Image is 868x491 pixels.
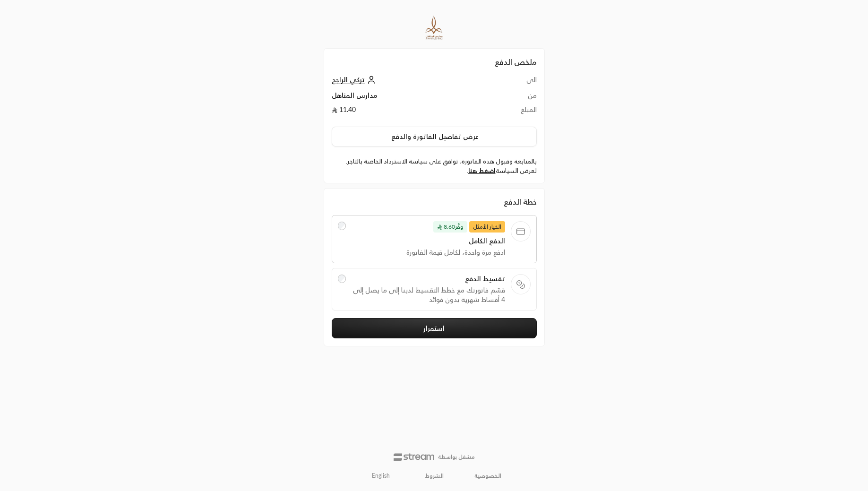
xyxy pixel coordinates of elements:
[484,91,537,105] td: من
[484,105,537,119] td: المبلغ
[352,285,505,304] span: قسّم فاتورتك مع خطط التقسيط لدينا إلى ما يصل إلى 4 أقساط شهرية بدون فوائد
[352,236,505,246] span: الدفع الكامل
[332,76,378,84] a: تركي الراجح
[332,318,537,338] button: استمرار
[332,91,484,105] td: مدارس المناهل
[367,468,395,483] a: English
[352,274,505,284] span: تقسيط الدفع
[332,157,537,175] label: بالمتابعة وقبول هذه الفاتورة، توافق على سياسة الاسترداد الخاصة بالتاجر. لعرض السياسة .
[468,167,496,174] a: اضغط هنا
[474,472,501,480] a: الخصوصية
[332,56,537,68] h2: ملخص الدفع
[425,472,444,480] a: الشروط
[338,275,346,283] input: تقسيط الدفعقسّم فاتورتك مع خطط التقسيط لدينا إلى ما يصل إلى 4 أقساط شهرية بدون فوائد
[433,221,467,233] span: وفَّر 8.60
[423,15,445,41] img: Company Logo
[332,127,537,146] button: عرض تفاصيل الفاتورة والدفع
[484,75,537,91] td: الى
[332,105,484,119] td: 11.40
[332,196,537,207] div: خطة الدفع
[352,248,505,257] span: ادفع مرة واحدة، لكامل قيمة الفاتورة
[438,453,475,461] p: مشغل بواسطة
[338,222,346,230] input: الخيار الأمثلوفَّر8.60 الدفع الكاملادفع مرة واحدة، لكامل قيمة الفاتورة
[469,221,505,233] span: الخيار الأمثل
[332,76,365,84] span: تركي الراجح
